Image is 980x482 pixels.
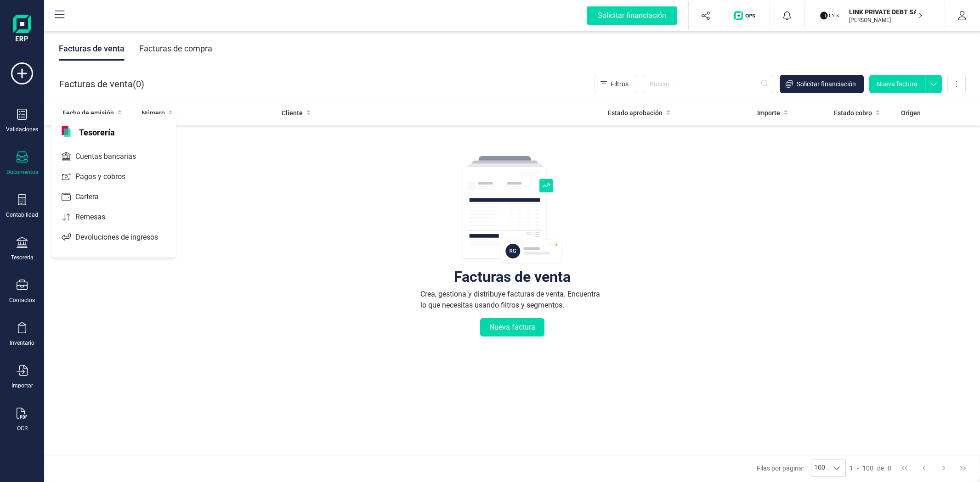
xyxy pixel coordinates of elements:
div: Solicitar financiación [587,6,677,25]
button: Next Page [935,460,952,477]
span: Importe [757,108,780,118]
div: Tesorería [11,254,34,261]
img: Logo de OPS [734,11,759,20]
span: 0 [136,78,141,90]
button: Previous Page [915,460,933,477]
input: Buscar... [642,75,774,93]
span: Estado cobro [834,108,872,118]
button: LILINK PRIVATE DEBT SA[PERSON_NAME] [816,1,934,30]
div: Crea, gestiona y distribuye facturas de venta. Encuentra lo que necesitas usando filtros y segmen... [420,289,604,311]
span: Tesorería [74,126,120,137]
span: Devoluciones de ingresos [72,232,175,243]
span: Solicitar financiación [797,79,856,89]
div: OCR [17,425,28,432]
span: 100 [862,464,873,473]
div: Facturas de venta [59,37,125,61]
span: 1 [850,464,853,473]
div: Contabilidad [6,211,38,219]
div: Documentos [6,168,38,176]
span: Pagos y cobros [72,171,142,182]
span: Cartera [72,191,115,202]
button: Logo de OPS [729,1,764,30]
div: Contactos [9,297,35,304]
span: Remesas [72,212,122,223]
button: Solicitar financiación [780,75,864,93]
span: 0 [888,464,891,473]
span: Fecha de emisión [62,108,114,118]
p: [PERSON_NAME] [849,17,923,24]
span: 100 [811,460,828,476]
div: Facturas de venta [454,272,571,281]
div: Filas por página: [757,460,846,477]
div: Facturas de compra [139,37,212,61]
span: Número [142,108,165,118]
img: LI [820,6,840,26]
div: Importar [11,382,33,389]
span: de [877,464,884,473]
div: Validaciones [6,126,38,133]
button: Nueva factura [480,318,544,336]
button: First Page [896,460,913,477]
div: Facturas de venta ( ) [59,75,144,93]
img: Logo Finanedi [13,15,31,44]
button: Solicitar financiación [576,1,688,30]
button: Nueva factura [869,75,925,93]
button: Filtros [595,75,636,93]
span: Cuentas bancarias [72,151,153,162]
p: LINK PRIVATE DEBT SA [849,7,923,17]
span: Estado aprobación [608,108,663,118]
span: Origen [901,108,921,118]
img: img-empty-table.svg [462,155,563,265]
span: Cliente [282,108,303,118]
div: Inventario [10,339,34,347]
span: Filtros [611,79,629,89]
button: Last Page [954,460,972,477]
div: - [850,464,891,473]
